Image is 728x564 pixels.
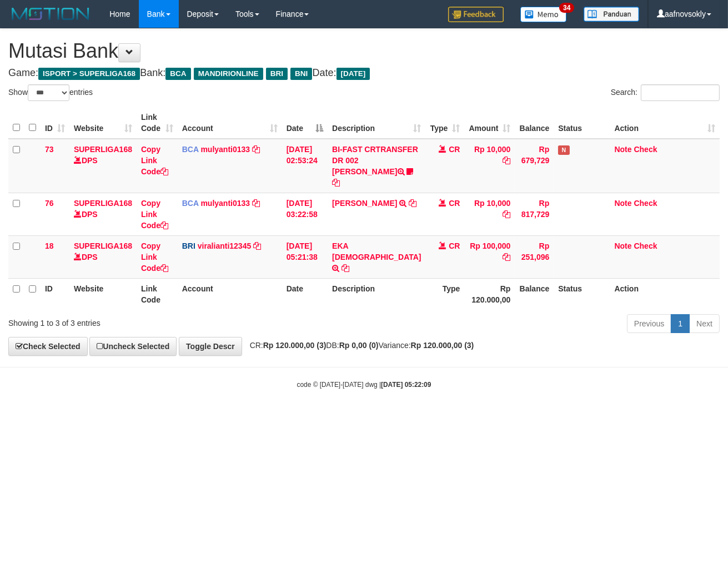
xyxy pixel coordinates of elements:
th: Description: activate to sort column ascending [328,107,425,139]
td: Rp 251,096 [515,235,554,278]
th: Date: activate to sort column descending [282,107,328,139]
span: BRI [266,68,288,80]
strong: [DATE] 05:22:09 [381,381,431,389]
a: Copy BI-FAST CRTRANSFER DR 002 MUHAMAD MADROJI to clipboard [332,178,340,187]
select: Showentries [28,84,69,101]
a: Check Selected [8,337,88,356]
a: [PERSON_NAME] [332,199,397,208]
td: BI-FAST CRTRANSFER DR 002 [PERSON_NAME] [328,139,425,193]
span: Has Note [558,145,569,155]
td: [DATE] 05:21:38 [282,235,328,278]
a: Previous [627,314,671,333]
h4: Game: Bank: Date: [8,68,720,79]
img: Feedback.jpg [448,7,504,22]
th: Status [554,107,610,139]
td: [DATE] 03:22:58 [282,193,328,235]
a: Copy Link Code [141,145,168,176]
th: Balance [515,107,554,139]
input: Search: [641,84,720,101]
a: Note [615,199,632,208]
th: ID: activate to sort column ascending [41,107,69,139]
span: 76 [45,199,54,208]
a: mulyanti0133 [200,199,250,208]
a: Copy DEWI PITRI NINGSIH to clipboard [409,199,416,208]
a: Copy Rp 10,000 to clipboard [503,210,510,219]
th: Website [69,278,137,310]
a: SUPERLIGA168 [74,241,132,250]
span: MANDIRIONLINE [194,68,263,80]
span: 18 [45,241,54,250]
small: code © [DATE]-[DATE] dwg | [297,381,431,389]
span: ISPORT > SUPERLIGA168 [38,68,140,80]
th: Date [282,278,328,310]
th: Rp 120.000,00 [464,278,515,310]
th: Balance [515,278,554,310]
a: Copy Rp 100,000 to clipboard [503,253,510,261]
td: Rp 100,000 [464,235,515,278]
th: Account: activate to sort column ascending [178,107,282,139]
span: BRI [182,241,195,250]
th: Account [178,278,282,310]
th: Action: activate to sort column ascending [610,107,720,139]
td: Rp 10,000 [464,193,515,235]
a: Copy EKA FRANSISKA to clipboard [342,264,349,273]
a: Copy mulyanti0133 to clipboard [252,145,260,154]
span: CR [449,145,460,154]
a: viralianti12345 [198,241,252,250]
a: Copy mulyanti0133 to clipboard [252,199,260,208]
td: Rp 10,000 [464,139,515,193]
a: Uncheck Selected [89,337,177,356]
th: Amount: activate to sort column ascending [464,107,515,139]
a: mulyanti0133 [200,145,250,154]
a: Note [615,241,632,250]
strong: Rp 120.000,00 (3) [411,341,474,350]
span: 73 [45,145,54,154]
td: Rp 679,729 [515,139,554,193]
td: Rp 817,729 [515,193,554,235]
span: [DATE] [337,68,370,80]
th: ID [41,278,69,310]
td: DPS [69,139,137,193]
th: Link Code: activate to sort column ascending [137,107,178,139]
a: EKA [DEMOGRAPHIC_DATA] [332,241,421,261]
a: SUPERLIGA168 [74,199,132,208]
td: DPS [69,235,137,278]
a: Copy Link Code [141,199,168,230]
span: BCA [182,199,199,208]
a: Copy viralianti12345 to clipboard [253,241,261,250]
img: MOTION_logo.png [8,6,93,22]
span: BNI [290,68,312,80]
th: Website: activate to sort column ascending [69,107,137,139]
td: DPS [69,193,137,235]
a: Note [615,145,632,154]
label: Show entries [8,84,93,101]
span: BCA [182,145,199,154]
a: Check [634,145,657,154]
h1: Mutasi Bank [8,40,720,62]
strong: Rp 120.000,00 (3) [263,341,327,350]
th: Description [328,278,425,310]
img: Button%20Memo.svg [520,7,567,22]
label: Search: [611,84,720,101]
th: Type [426,278,465,310]
a: Check [634,199,657,208]
a: Next [689,314,720,333]
a: Toggle Descr [179,337,242,356]
div: Showing 1 to 3 of 3 entries [8,313,295,329]
span: CR [449,241,460,250]
span: CR: DB: Variance: [244,341,474,350]
span: CR [449,199,460,208]
th: Action [610,278,720,310]
th: Link Code [137,278,178,310]
span: 34 [559,3,574,13]
img: panduan.png [584,7,639,22]
a: Copy Rp 10,000 to clipboard [503,156,510,165]
th: Status [554,278,610,310]
a: Copy Link Code [141,241,168,273]
a: SUPERLIGA168 [74,145,132,154]
a: 1 [671,314,690,333]
td: [DATE] 02:53:24 [282,139,328,193]
a: Check [634,241,657,250]
strong: Rp 0,00 (0) [339,341,379,350]
span: BCA [165,68,190,80]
